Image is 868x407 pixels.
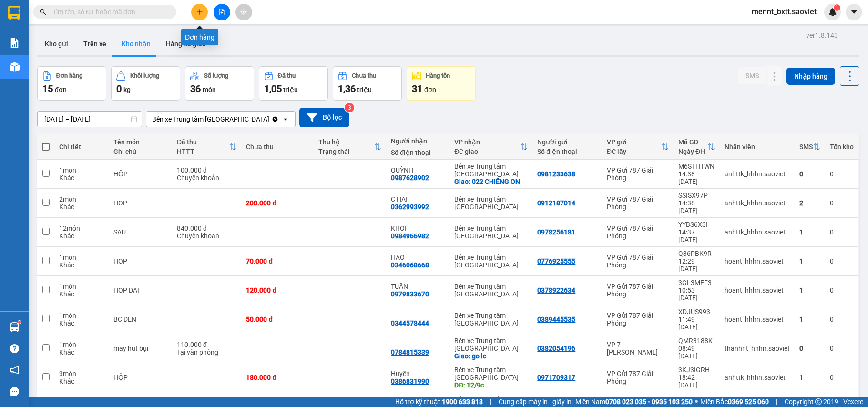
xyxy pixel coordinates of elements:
[454,366,528,381] div: Bến xe Trung tâm [GEOGRAPHIC_DATA]
[59,312,104,319] div: 1 món
[846,4,862,20] button: caret-down
[678,148,707,155] div: Ngày ĐH
[830,228,854,236] div: 0
[177,232,237,240] div: Chuyển khoản
[391,166,445,174] div: QUỲNH
[537,257,575,265] div: 0776925555
[391,283,445,290] div: TUẤN
[454,337,528,352] div: Bến xe Trung tâm [GEOGRAPHIC_DATA]
[835,4,838,11] span: 1
[725,228,790,236] div: anhttk_hhhn.saoviet
[678,163,715,170] div: M6STHTWN
[59,254,104,261] div: 1 món
[214,4,230,20] button: file-add
[113,286,167,294] div: HOP DAI
[196,9,203,15] span: plus
[799,315,820,323] div: 1
[59,143,104,151] div: Chi tiết
[391,137,445,145] div: Người nhận
[259,66,328,101] button: Đã thu1,05 triệu
[391,261,429,269] div: 0346068668
[607,166,669,182] div: VP Gửi 787 Giải Phóng
[8,6,20,20] img: logo-vxr
[454,148,520,155] div: ĐC giao
[352,72,376,79] div: Chưa thu
[395,397,483,407] span: Hỗ trợ kỹ thuật:
[318,148,374,155] div: Trạng thái
[113,345,167,352] div: máy hút bụi
[158,32,214,55] button: Hàng đã giao
[177,224,237,232] div: 840.000 đ
[799,345,820,352] div: 0
[10,344,19,353] span: question-circle
[40,9,46,15] span: search
[391,290,429,298] div: 0979833670
[246,199,309,207] div: 200.000 đ
[607,370,669,385] div: VP Gửi 787 Giải Phóng
[37,66,106,101] button: Đơn hàng15đơn
[678,286,715,302] div: 10:53 [DATE]
[345,103,354,112] sup: 3
[426,72,450,79] div: Hàng tồn
[678,199,715,214] div: 14:38 [DATE]
[725,345,790,352] div: thanhnt_hhhn.saoviet
[270,114,271,124] input: Selected Bến xe Trung tâm Lào Cai.
[59,370,104,377] div: 3 món
[799,228,820,236] div: 1
[318,138,374,146] div: Thu hộ
[725,315,790,323] div: hoant_hhhn.saoviet
[177,341,237,348] div: 110.000 đ
[391,377,429,385] div: 0386831990
[59,261,104,269] div: Khác
[738,67,766,84] button: SMS
[678,395,715,403] div: 5BGNLIII
[59,348,104,356] div: Khác
[607,148,661,155] div: ĐC lấy
[18,321,21,324] sup: 1
[830,374,854,381] div: 0
[607,283,669,298] div: VP Gửi 787 Giải Phóng
[786,68,835,85] button: Nhập hàng
[177,348,237,356] div: Tại văn phòng
[111,66,180,101] button: Khối lượng0kg
[113,199,167,207] div: HOP
[59,341,104,348] div: 1 món
[830,345,854,352] div: 0
[391,370,445,377] div: Huyền
[830,315,854,323] div: 0
[391,232,429,240] div: 0984966982
[282,115,289,123] svg: open
[537,148,597,155] div: Số điện thoại
[678,170,715,185] div: 14:38 [DATE]
[114,32,158,55] button: Kho nhận
[264,83,282,94] span: 1,05
[391,149,445,156] div: Số điện thoại
[204,72,228,79] div: Số lượng
[10,38,20,48] img: solution-icon
[830,286,854,294] div: 0
[454,381,528,389] div: DĐ: 12/9c
[123,86,131,93] span: kg
[357,86,372,93] span: triệu
[776,397,777,407] span: |
[391,224,445,232] div: KHOI
[177,138,229,146] div: Đã thu
[55,86,67,93] span: đơn
[725,257,790,265] div: hoant_hhhn.saoviet
[674,134,720,160] th: Toggle SortBy
[799,257,820,265] div: 1
[246,374,309,381] div: 180.000 đ
[191,4,208,20] button: plus
[177,174,237,182] div: Chuyển khoản
[10,322,20,332] img: warehouse-icon
[56,72,82,79] div: Đơn hàng
[246,315,309,323] div: 50.000 đ
[744,6,824,18] span: mennt_bxtt.saoviet
[454,224,528,240] div: Bến xe Trung tâm [GEOGRAPHIC_DATA]
[59,203,104,211] div: Khác
[113,170,167,178] div: HỘP
[607,138,661,146] div: VP gửi
[412,83,422,94] span: 31
[299,108,349,127] button: Bộ lọc
[607,195,669,211] div: VP Gửi 787 Giải Phóng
